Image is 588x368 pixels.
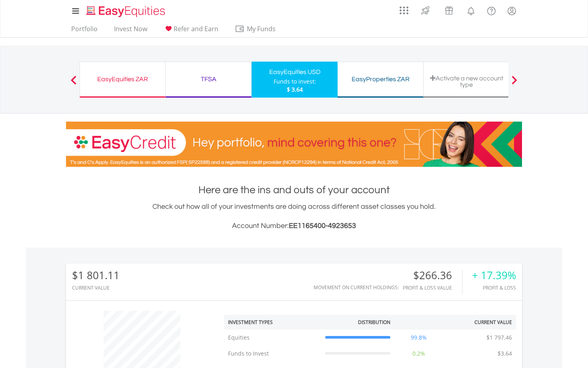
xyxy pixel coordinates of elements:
a: Home page [83,2,168,18]
div: EasyEquities ZAR [85,74,160,85]
div: TFSA [170,74,246,85]
span: $ 3.64 [287,86,303,93]
img: vouchers-v2.svg [442,4,456,17]
div: Profit & Loss [472,285,516,290]
td: 0.2% [394,346,443,362]
div: EasyProperties ZAR [342,74,418,85]
td: Equities [224,330,321,346]
span: Refer and Earn [174,24,218,33]
img: EasyEquities_Logo.png [85,5,168,18]
div: Distribution [358,319,390,326]
div: CURRENT VALUE [72,285,120,290]
h3: Account Number: [66,220,522,232]
span: My Funds [235,24,287,34]
a: My Profile [502,2,522,20]
img: thrive-v2.svg [419,4,432,17]
div: Check out how all of your investments are doing across different asset classes you hold. [66,201,522,232]
a: AppsGrid [394,2,414,15]
div: Funds to invest: [274,78,316,86]
img: grid-menu-icon.svg [400,6,408,15]
a: FAQ's and Support [481,2,502,18]
td: 99.8% [394,330,443,346]
div: Profit & Loss Value [403,285,462,290]
div: $266.36 [403,270,462,281]
td: Funds to Invest [224,346,321,362]
div: $1 801.11 [72,270,120,281]
td: $3.64 [494,346,516,362]
a: Refer and Earn [160,25,222,37]
div: Activate a new account type [428,75,504,88]
span: EE1165400-4923653 [289,222,356,230]
div: + 17.39% [472,270,516,281]
td: $1 797.46 [482,330,516,346]
img: EasyCredit Promotion Banner [66,122,522,167]
h1: Here are the ins and outs of your account [66,183,522,197]
th: Investment Types [224,315,321,330]
th: Current Value [443,315,516,330]
div: Movement on Current Holdings: [314,285,399,290]
a: Vouchers [437,2,461,17]
div: EasyEquities USD [256,66,333,78]
a: Invest Now [111,25,150,37]
a: Portfolio [68,25,101,37]
a: Notifications [461,2,481,18]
